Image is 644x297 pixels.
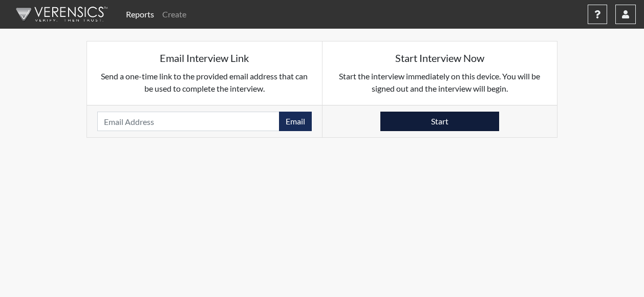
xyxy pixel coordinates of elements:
button: Email [279,112,312,131]
h5: Start Interview Now [333,52,547,64]
button: Start [380,112,499,131]
p: Start the interview immediately on this device. You will be signed out and the interview will begin. [333,70,547,95]
h5: Email Interview Link [97,52,312,64]
p: Send a one-time link to the provided email address that can be used to complete the interview. [97,70,312,95]
a: Create [158,4,190,25]
a: Reports [122,4,158,25]
input: Email Address [97,112,280,131]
